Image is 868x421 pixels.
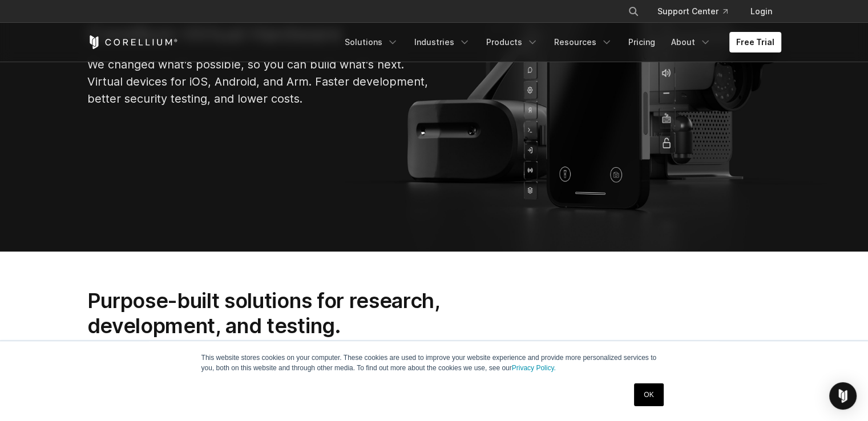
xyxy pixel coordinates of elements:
a: OK [634,383,663,406]
div: Navigation Menu [614,1,781,22]
h2: Purpose-built solutions for research, development, and testing. [87,288,477,339]
a: Support Center [648,1,737,22]
a: Privacy Policy. [512,364,556,372]
a: About [664,32,718,52]
a: Resources [547,32,619,52]
a: Login [741,1,781,22]
a: Industries [407,32,477,52]
a: Products [479,32,545,52]
a: Free Trial [729,32,781,52]
div: Open Intercom Messenger [829,382,857,410]
a: Pricing [621,32,662,52]
div: Navigation Menu [338,32,781,52]
a: Corellium Home [87,35,178,49]
button: Search [623,1,644,22]
p: This website stores cookies on your computer. These cookies are used to improve your website expe... [201,353,667,373]
a: Solutions [338,32,405,52]
p: We changed what's possible, so you can build what's next. Virtual devices for iOS, Android, and A... [87,56,430,107]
